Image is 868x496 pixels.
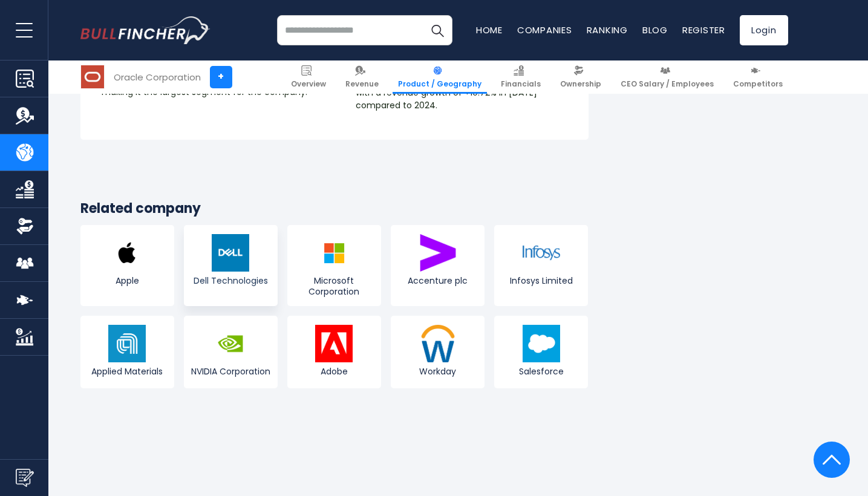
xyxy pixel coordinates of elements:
[184,225,278,306] a: Dell Technologies
[495,60,546,94] a: Financials
[494,316,588,388] a: Salesforce
[81,65,104,88] img: ORCL logo
[393,60,487,94] a: Product / Geography
[210,66,232,88] a: +
[497,366,585,377] span: Salesforce
[740,15,788,45] a: Login
[83,275,171,286] span: Apple
[497,275,585,286] span: Infosys Limited
[422,15,452,45] button: Search
[340,60,384,94] a: Revenue
[398,79,481,89] span: Product / Geography
[682,24,725,36] a: Register
[394,275,481,286] span: Accenture plc
[523,234,560,272] img: INFY logo
[733,79,783,89] span: Competitors
[621,79,714,89] span: CEO Salary / Employees
[108,325,146,362] img: AMAT logo
[108,234,146,272] img: AAPL logo
[114,70,201,84] div: Oracle Corporation
[212,234,249,272] img: DELL logo
[494,225,588,306] a: Infosys Limited
[187,366,275,377] span: NVIDIA Corporation
[391,225,485,306] a: Accenture plc
[80,200,589,218] h3: Related company
[83,366,171,377] span: Applied Materials
[615,60,719,94] a: CEO Salary / Employees
[184,316,278,388] a: NVIDIA Corporation
[286,60,331,94] a: Overview
[187,275,275,286] span: Dell Technologies
[391,316,485,388] a: Workday
[728,60,788,94] a: Competitors
[345,79,379,89] span: Revenue
[476,24,503,36] a: Home
[16,217,34,235] img: Ownership
[523,325,560,362] img: CRM logo
[419,234,457,272] img: ACN logo
[212,325,249,362] img: NVDA logo
[80,225,174,306] a: Apple
[315,234,353,272] img: MSFT logo
[80,316,174,388] a: Applied Materials
[80,16,210,44] img: bullfincher logo
[560,79,601,89] span: Ownership
[394,366,481,377] span: Workday
[80,16,210,44] a: Go to homepage
[287,316,381,388] a: Adobe
[287,225,381,306] a: Microsoft Corporation
[555,60,607,94] a: Ownership
[290,275,378,297] span: Microsoft Corporation
[517,24,572,36] a: Companies
[291,79,326,89] span: Overview
[501,79,541,89] span: Financials
[419,325,457,362] img: WDAY logo
[587,24,628,36] a: Ranking
[315,325,353,362] img: ADBE logo
[642,24,668,36] a: Blog
[290,366,378,377] span: Adobe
